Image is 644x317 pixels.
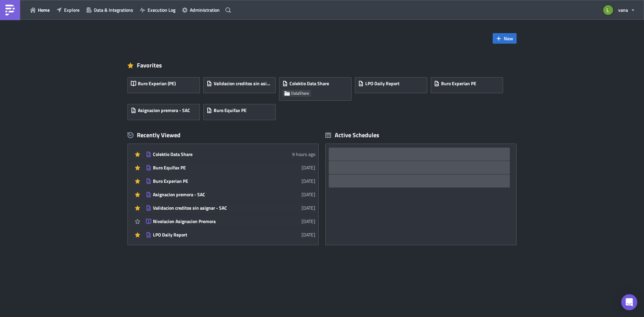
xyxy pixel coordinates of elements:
div: Colektio Data Share [153,151,270,157]
div: Asignacion premora - SAC [153,192,270,198]
a: Colektio Data ShareDataShare [279,74,355,101]
button: New [493,33,517,44]
span: Home [38,6,50,13]
button: Administration [179,5,223,15]
div: Validacion creditos sin asignar - SAC [153,205,270,211]
span: Buro Experian (PE) [138,81,176,87]
span: Asignacion premora - SAC [138,107,190,113]
time: 2025-08-18T13:05:46Z [302,191,315,198]
button: Explore [53,5,83,15]
span: LPO Daily Report [365,81,399,87]
a: Buro Equifax PE [203,101,279,120]
a: LPO Daily Report [355,74,431,101]
div: Active Schedules [325,131,379,139]
time: 2025-07-29T02:05:38Z [302,231,315,238]
span: New [504,35,513,42]
a: Colektio Data Share9 hours ago [146,148,315,161]
time: 2025-08-04T13:26:23Z [302,204,315,211]
span: Colektio Data Share [289,81,329,87]
button: Home [27,5,53,15]
div: Buro Equifax PE [153,165,270,171]
time: 2025-08-18T16:24:42Z [302,177,315,184]
div: Recently Viewed [127,130,319,140]
span: vana [618,6,628,13]
div: Nivelacion Asignacion Premora [153,218,270,224]
span: Explore [64,6,79,13]
a: Buro Experian (PE) [127,74,203,101]
span: Execution Log [148,6,175,13]
a: Asignacion premora - SAC [127,101,203,120]
a: Validacion creditos sin asignar - SAC [203,74,279,101]
span: Buro Equifax PE [214,107,247,113]
span: Buro Experian PE [441,81,476,87]
span: DataShare [291,91,309,96]
a: Validacion creditos sin asignar - SAC[DATE] [146,201,315,214]
time: 2025-08-04T13:26:16Z [302,218,315,225]
a: Buro Experian PE [431,74,506,101]
div: LPO Daily Report [153,232,270,238]
time: 2025-08-20T17:37:14Z [292,151,315,158]
div: Buro Experian PE [153,178,270,184]
button: Data & Integrations [83,5,137,15]
button: vana [599,3,639,17]
time: 2025-08-18T16:26:28Z [302,164,315,171]
div: Favorites [127,60,517,70]
button: Execution Log [137,5,179,15]
img: Avatar [602,4,614,16]
span: Administration [190,6,220,13]
a: LPO Daily Report[DATE] [146,228,315,241]
a: Buro Equifax PE[DATE] [146,161,315,174]
img: PushMetrics [5,5,15,15]
div: Open Intercom Messenger [621,294,637,310]
a: Asignacion premora - SAC[DATE] [146,188,315,201]
span: Data & Integrations [94,6,133,13]
a: Nivelacion Asignacion Premora[DATE] [146,215,315,228]
span: Validacion creditos sin asignar - SAC [214,81,272,87]
a: Buro Experian PE[DATE] [146,174,315,188]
